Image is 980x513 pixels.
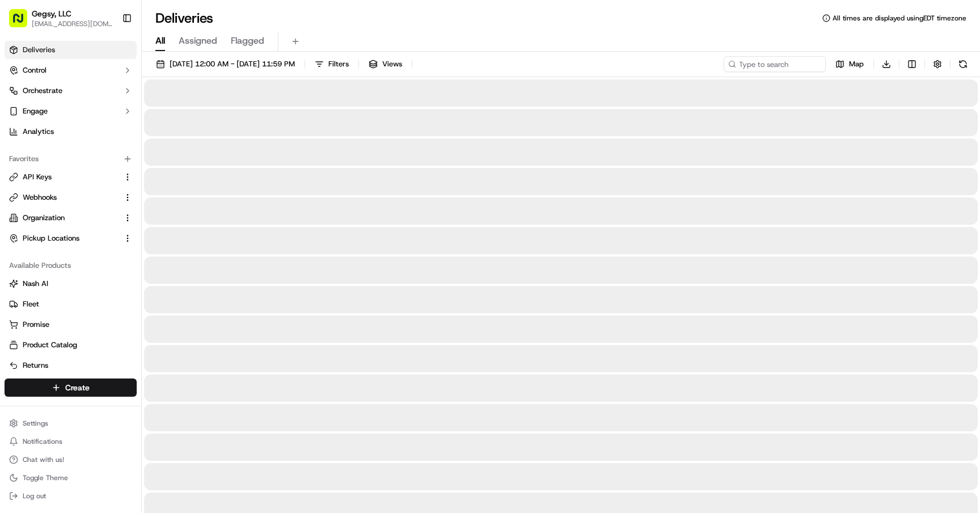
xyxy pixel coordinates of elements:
[32,8,71,19] button: Gegsy, LLC
[9,360,132,371] a: Returns
[5,434,137,449] button: Notifications
[23,86,62,96] span: Orchestrate
[310,56,354,72] button: Filters
[5,275,137,293] button: Nash AI
[65,382,90,393] span: Create
[23,213,65,223] span: Organization
[9,213,119,223] a: Organization
[830,56,869,72] button: Map
[9,340,132,350] a: Product Catalog
[5,150,137,168] div: Favorites
[23,319,49,330] span: Promise
[155,34,165,48] span: All
[5,209,137,227] button: Organization
[5,415,137,431] button: Settings
[23,437,62,446] span: Notifications
[5,61,137,79] button: Control
[5,470,137,486] button: Toggle Theme
[23,233,79,243] span: Pickup Locations
[231,34,264,48] span: Flagged
[23,65,47,75] span: Control
[724,56,826,72] input: Type to search
[23,106,48,116] span: Engage
[170,59,295,69] span: [DATE] 12:00 AM - [DATE] 11:59 PM
[9,172,119,182] a: API Keys
[23,491,46,501] span: Log out
[5,295,137,313] button: Fleet
[9,192,119,203] a: Webhooks
[5,5,117,32] button: Gegsy, LLC[EMAIL_ADDRESS][DOMAIN_NAME]
[328,59,349,69] span: Filters
[23,192,57,203] span: Webhooks
[5,123,137,141] a: Analytics
[5,82,137,100] button: Orchestrate
[23,299,39,309] span: Fleet
[23,172,52,182] span: API Keys
[23,279,48,289] span: Nash AI
[5,356,137,375] button: Returns
[5,256,137,275] div: Available Products
[151,56,300,72] button: [DATE] 12:00 AM - [DATE] 11:59 PM
[23,127,54,137] span: Analytics
[23,45,55,55] span: Deliveries
[23,473,68,482] span: Toggle Theme
[955,56,971,72] button: Refresh
[32,19,113,28] button: [EMAIL_ADDRESS][DOMAIN_NAME]
[5,316,137,334] button: Promise
[9,299,132,309] a: Fleet
[5,41,137,59] a: Deliveries
[5,379,137,397] button: Create
[5,452,137,468] button: Chat with us!
[5,188,137,207] button: Webhooks
[833,14,966,23] span: All times are displayed using EDT timezone
[5,336,137,354] button: Product Catalog
[5,488,137,504] button: Log out
[5,229,137,247] button: Pickup Locations
[23,455,64,464] span: Chat with us!
[9,279,132,289] a: Nash AI
[849,59,864,69] span: Map
[382,59,402,69] span: Views
[5,102,137,120] button: Engage
[23,419,48,428] span: Settings
[23,340,77,350] span: Product Catalog
[155,9,213,27] h1: Deliveries
[9,319,132,330] a: Promise
[364,56,407,72] button: Views
[23,360,48,371] span: Returns
[5,168,137,186] button: API Keys
[9,233,119,243] a: Pickup Locations
[179,34,217,48] span: Assigned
